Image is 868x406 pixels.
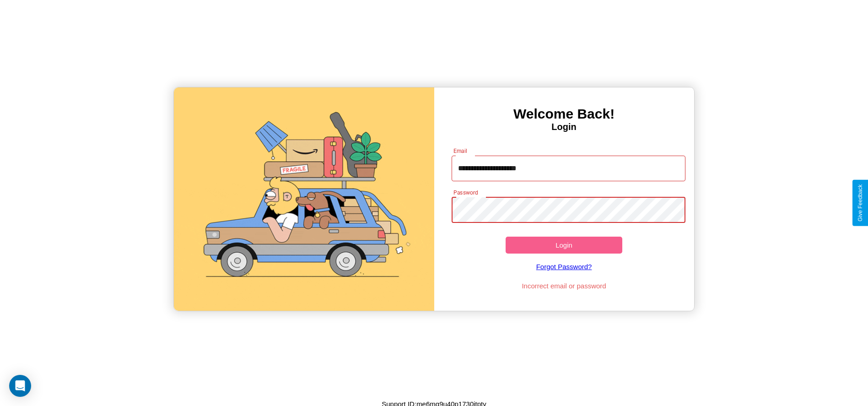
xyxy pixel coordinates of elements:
[453,189,478,196] label: Password
[174,87,434,311] img: gif
[857,184,863,222] div: Give Feedback
[434,122,694,132] h4: Login
[453,147,468,155] label: Email
[447,254,681,280] a: Forgot Password?
[434,106,694,122] h3: Welcome Back!
[447,280,681,292] p: Incorrect email or password
[506,237,623,254] button: Login
[9,375,31,397] div: Open Intercom Messenger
